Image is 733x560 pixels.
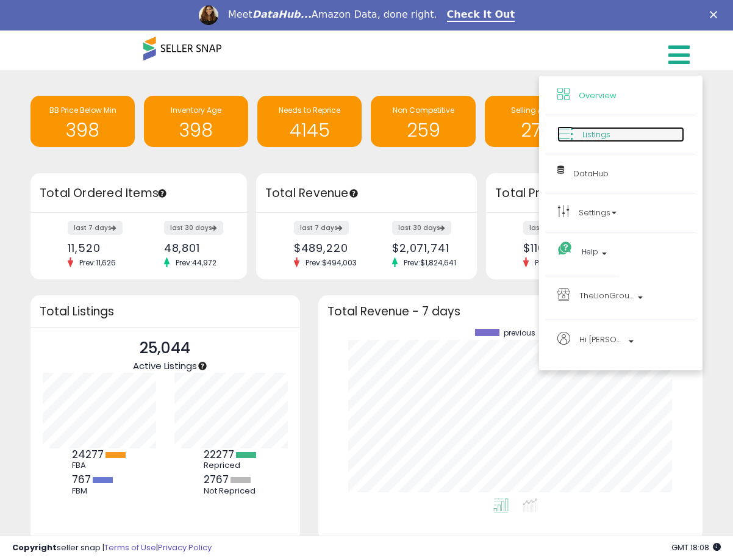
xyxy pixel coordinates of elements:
strong: Copyright [12,542,57,553]
label: last 7 days [523,221,578,235]
h3: Total Revenue - 7 days [327,307,693,316]
span: 2025-09-11 18:08 GMT [671,542,721,553]
span: Prev: 44,972 [170,257,223,268]
div: FBM [72,486,127,496]
a: BB Price Below Min 398 [30,96,135,147]
a: Needs to Reprice 4145 [257,96,362,147]
a: Overview [557,88,684,103]
i: DataHub... [252,9,312,20]
div: Repriced [204,461,259,470]
h3: Total Revenue [265,185,468,202]
div: Meet Amazon Data, done right. [228,9,437,21]
a: Non Competitive 259 [371,96,475,147]
span: Needs to Reprice [279,105,340,115]
div: Tooltip anchor [348,188,359,199]
h3: Total Listings [40,307,291,316]
span: Listings [582,129,610,140]
b: 24277 [72,447,104,462]
h1: 259 [377,120,469,140]
a: Privacy Policy [158,542,212,553]
b: 22277 [204,447,234,462]
h1: 270 [491,120,583,140]
h1: 398 [150,120,242,140]
label: last 7 days [294,221,349,235]
span: Inventory Age [171,105,221,115]
div: Close [710,11,722,18]
span: Prev: 11,626 [73,257,122,268]
div: 11,520 [68,242,129,254]
span: Overview [579,90,617,101]
h3: Total Profit [495,185,693,202]
div: Not Repriced [204,486,259,496]
label: last 30 days [392,221,451,235]
span: Prev: $111,890 [529,257,585,268]
div: Tooltip anchor [197,361,208,372]
a: Hi [PERSON_NAME] [557,332,684,358]
a: Settings [557,205,684,220]
b: 767 [72,472,91,487]
span: BB Price Below Min [49,105,116,115]
div: $2,071,741 [392,242,456,254]
span: Selling @ Max [511,105,562,115]
a: Selling @ Max 270 [485,96,589,147]
div: $489,220 [294,242,357,254]
span: Help [582,244,598,259]
span: previous [504,329,535,337]
b: 2767 [204,472,229,487]
span: Prev: $494,003 [299,257,363,268]
span: Prev: $1,824,641 [398,257,462,268]
label: last 7 days [68,221,123,235]
a: Listings [557,127,684,142]
span: Active Listings [133,359,197,372]
a: Check It Out [447,9,515,22]
h1: 398 [37,120,129,140]
h3: Total Ordered Items [40,185,238,202]
a: Terms of Use [104,542,156,553]
i: Get Help [557,241,573,256]
div: $110,967 [523,242,585,254]
span: TheLionGroup US [579,288,634,303]
span: Non Competitive [393,105,454,115]
a: TheLionGroup US [557,288,684,308]
label: last 30 days [164,221,223,235]
span: Hi [PERSON_NAME] [579,332,625,347]
div: seller snap | | [12,542,212,554]
div: FBA [72,461,127,470]
a: Inventory Age 398 [144,96,248,147]
a: DataHub [557,166,684,181]
h1: 4145 [263,120,356,140]
div: Tooltip anchor [157,188,168,199]
a: Help [557,244,607,264]
span: DataHub [573,168,609,179]
div: 48,801 [164,242,226,254]
p: 25,044 [133,337,197,360]
img: Profile image for Georgie [199,5,218,25]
